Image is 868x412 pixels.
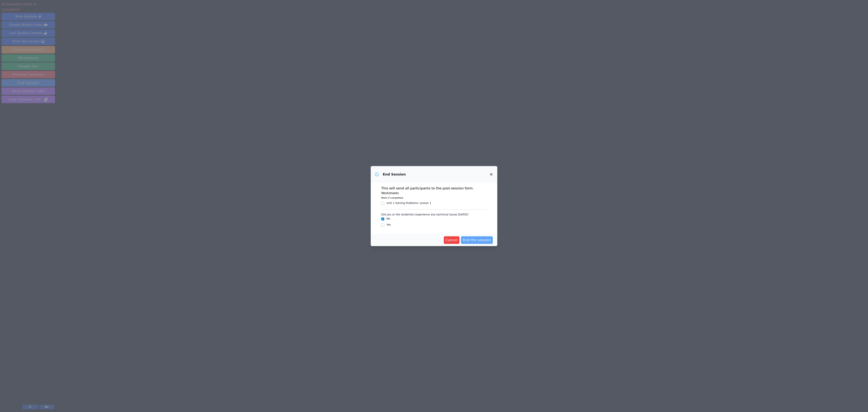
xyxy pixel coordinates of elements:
button: Cancel [444,236,460,244]
span: Cancel [446,237,458,243]
h3: Worksheets [381,191,487,195]
span: End the session [463,237,491,243]
h3: End Session [383,172,406,177]
label: No [387,217,390,220]
small: Mark if completed [381,196,403,199]
p: This will send all participants to the post-session form. [381,186,487,191]
legend: Did you or the student(s) experience any technical issues [DATE]? [381,211,468,217]
label: Yes [387,223,391,226]
div: Unit 1 Solving Problems : Lesson 1 [387,201,431,205]
button: End the session [461,236,493,244]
